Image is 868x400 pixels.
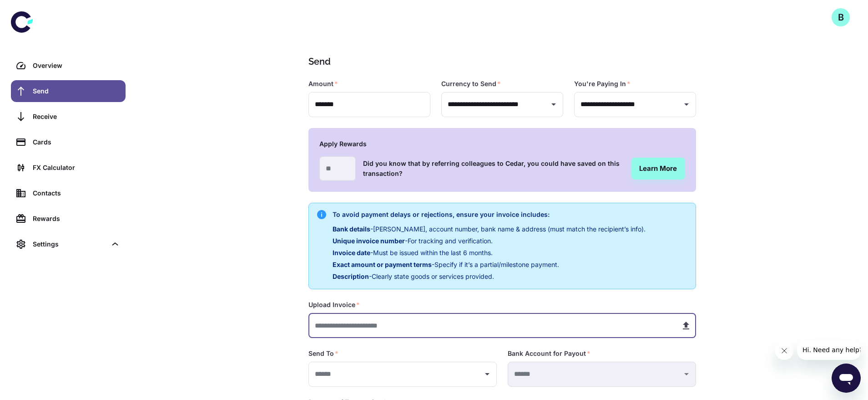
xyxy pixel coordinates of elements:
a: Send [11,80,126,102]
div: Contacts [33,188,120,198]
span: Invoice date [333,249,370,256]
p: - For tracking and verification. [333,236,646,246]
span: Exact amount or payment terms [333,261,432,268]
button: Open [481,368,494,380]
label: Send To [308,349,338,358]
button: Open [547,98,560,111]
span: Hi. Need any help? [5,6,66,14]
button: Open [680,98,693,111]
a: Contacts [11,182,126,204]
a: Cards [11,131,126,153]
div: Overview [33,61,120,71]
a: Overview [11,55,126,77]
a: FX Calculator [11,157,126,179]
p: - Clearly state goods or services provided. [333,272,646,282]
a: Receive [11,106,126,128]
div: Rewards [33,214,120,224]
span: Bank details [333,225,370,233]
div: Settings [11,233,126,255]
a: Learn More [631,158,685,179]
div: Receive [33,112,120,122]
button: B [832,8,850,26]
h6: To avoid payment delays or rejections, ensure your invoice includes: [333,210,646,220]
h6: Did you know that by referring colleagues to Cedar, you could have saved on this transaction? [363,159,624,179]
label: Amount [308,79,338,88]
label: Upload Invoice [308,300,360,309]
div: Cards [33,137,120,147]
span: Description [333,272,369,280]
label: You're Paying In [574,79,631,88]
p: - [PERSON_NAME], account number, bank name & address (must match the recipient’s info). [333,224,646,234]
div: Send [33,86,120,96]
h1: Send [308,55,692,68]
span: Unique invoice number [333,237,405,245]
a: Rewards [11,208,126,230]
iframe: Message from company [797,340,861,360]
iframe: Close message [775,342,793,360]
iframe: Button to launch messaging window [832,364,861,393]
h6: Apply Rewards [319,139,685,149]
div: FX Calculator [33,163,120,173]
div: Settings [33,239,106,249]
p: - Must be issued within the last 6 months. [333,248,646,258]
label: Bank Account for Payout [508,349,590,358]
label: Currency to Send [441,79,501,88]
p: - Specify if it’s a partial/milestone payment. [333,260,646,270]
